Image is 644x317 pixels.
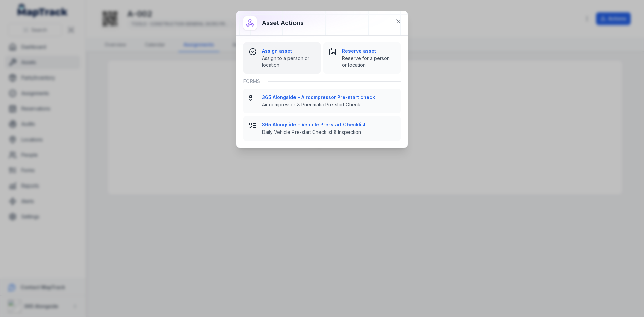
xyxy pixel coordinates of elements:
[323,42,401,74] button: Reserve assetReserve for a person or location
[243,116,401,141] button: 365 Alongside - Vehicle Pre-start ChecklistDaily Vehicle Pre-start Checklist & Inspection
[342,55,395,68] span: Reserve for a person or location
[243,89,401,113] button: 365 Alongside - Aircompressor Pre-start checkAir compressor & Pneumatic Pre-start Check
[262,18,304,28] h3: Asset actions
[262,129,395,136] span: Daily Vehicle Pre-start Checklist & Inspection
[262,55,315,68] span: Assign to a person or location
[262,94,395,101] strong: 365 Alongside - Aircompressor Pre-start check
[243,42,321,74] button: Assign assetAssign to a person or location
[262,101,395,108] span: Air compressor & Pneumatic Pre-start Check
[262,48,315,54] strong: Assign asset
[262,121,395,128] strong: 365 Alongside - Vehicle Pre-start Checklist
[243,74,401,89] div: Forms
[342,48,395,54] strong: Reserve asset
